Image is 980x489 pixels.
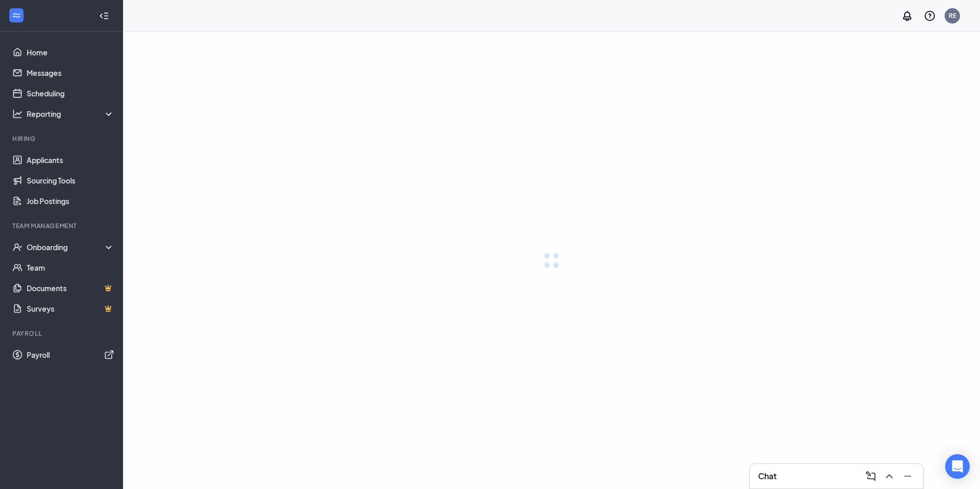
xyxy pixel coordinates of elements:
[12,221,112,230] div: Team Management
[949,11,956,20] div: RE
[758,471,777,482] h3: Chat
[27,150,114,170] a: Applicants
[899,468,915,484] button: Minimize
[27,109,115,119] div: Reporting
[27,257,114,278] a: Team
[27,298,114,319] a: SurveysCrown
[99,11,109,21] svg: Collapse
[27,242,115,252] div: Onboarding
[27,191,114,211] a: Job Postings
[924,10,936,22] svg: QuestionInfo
[27,42,114,63] a: Home
[27,63,114,83] a: Messages
[883,470,895,482] svg: ChevronUp
[27,83,114,104] a: Scheduling
[12,109,23,119] svg: Analysis
[901,10,913,22] svg: Notifications
[12,329,112,338] div: Payroll
[865,470,877,482] svg: ComposeMessage
[12,134,112,143] div: Hiring
[945,454,970,479] div: Open Intercom Messenger
[27,344,114,365] a: PayrollExternalLink
[12,242,23,252] svg: UserCheck
[880,468,896,484] button: ChevronUp
[862,468,878,484] button: ComposeMessage
[27,170,114,191] a: Sourcing Tools
[27,278,114,298] a: DocumentsCrown
[902,470,914,482] svg: Minimize
[11,10,22,21] svg: WorkstreamLogo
